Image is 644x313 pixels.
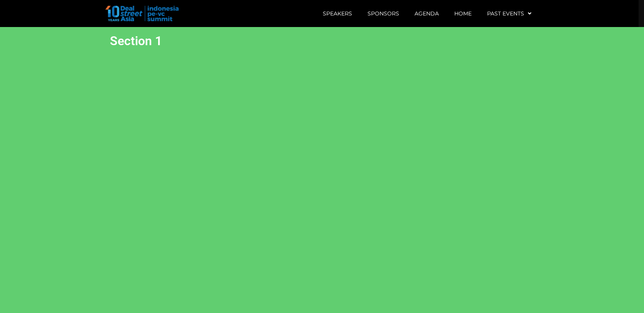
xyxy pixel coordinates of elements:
[360,5,407,22] a: Sponsors
[110,35,318,47] h2: Section 1
[447,5,479,22] a: Home
[315,5,360,22] a: Speakers
[479,5,539,22] a: Past Events
[407,5,447,22] a: Agenda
